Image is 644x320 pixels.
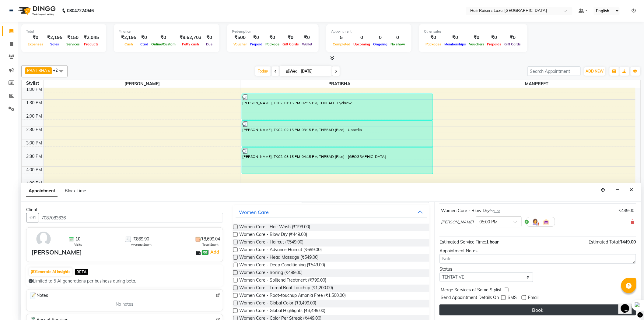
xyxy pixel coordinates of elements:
[543,218,550,226] img: Interior.png
[242,148,433,174] div: [PERSON_NAME], TK02, 03:15 PM-04:15 PM, THREAD (Rica) - [GEOGRAPHIC_DATA]
[240,262,325,269] span: Women Care - Deep Conditioning (₹549.00)
[240,224,310,231] span: Women Care - Hair Wash (₹199.00)
[586,69,604,73] span: ADD NEW
[242,121,433,147] div: [PERSON_NAME], TK02, 02:15 PM-03:15 PM, THREAD (Rica) - Upperlip
[589,239,620,245] span: Estimated Total:
[208,248,220,256] span: |
[439,239,486,245] span: Estimated Service Time:
[116,301,133,308] span: No notes
[65,34,81,41] div: ₹150
[331,29,407,34] div: Appointment
[119,34,139,41] div: ₹2,195
[25,153,44,160] div: 3:30 PM
[438,80,635,88] span: MANPREET
[81,34,101,41] div: ₹2,045
[240,277,327,285] span: Women Care - Splitend Treatment (₹799.00)
[35,230,52,248] img: avatar
[45,34,65,41] div: ₹2,195
[372,34,389,41] div: 0
[16,2,57,19] img: logo
[443,34,467,41] div: ₹0
[123,42,135,46] span: Cash
[467,34,486,41] div: ₹0
[528,294,538,302] span: Email
[264,34,281,41] div: ₹0
[264,42,281,46] span: Package
[620,239,636,245] span: ₹449.00
[486,239,499,245] span: 1 hour
[443,42,467,46] span: Memberships
[47,68,50,73] a: x
[441,287,502,294] span: Merge Services of Same Stylist
[25,126,44,133] div: 2:30 PM
[139,34,150,41] div: ₹0
[240,308,326,315] span: Women Care - Global Highlights (₹3,499.00)
[424,42,443,46] span: Packages
[331,42,352,46] span: Completed
[508,294,517,302] span: SMS
[503,42,523,46] span: Gift Cards
[281,34,300,41] div: ₹0
[331,34,352,41] div: 5
[205,42,214,46] span: Due
[285,69,299,73] span: Wed
[75,236,80,242] span: 10
[503,34,523,41] div: ₹0
[53,68,62,73] span: +2
[204,34,215,41] div: ₹0
[486,42,503,46] span: Prepaids
[486,34,503,41] div: ₹0
[29,268,72,276] button: Generate AI Insights
[25,167,44,173] div: 4:00 PM
[240,269,303,277] span: Women Care - Ironing (₹499.00)
[389,42,407,46] span: No show
[29,278,221,284] div: Limited to 5 AI generations per business during beta.
[248,34,264,41] div: ₹0
[300,42,314,46] span: Wallet
[134,236,149,242] span: ₹869.90
[39,213,223,222] input: Search by Name/Mobile/Email/Code
[424,34,443,41] div: ₹0
[527,66,581,76] input: Search Appointment
[240,247,322,254] span: Women Care - Advance Haircut (₹699.00)
[584,67,605,76] button: ADD NEW
[239,208,269,216] div: Women Care
[49,42,61,46] span: Sales
[489,209,500,213] small: for
[439,304,636,315] button: Book
[281,42,300,46] span: Gift Cards
[439,248,636,254] div: Appointment Notes
[75,269,88,275] span: BETA
[299,67,329,76] input: 2025-09-03
[26,186,58,197] span: Appointment
[352,34,372,41] div: 0
[441,219,474,225] span: [PERSON_NAME]
[372,42,389,46] span: Ongoing
[67,2,94,19] b: 08047224946
[203,242,219,247] span: Total Spent
[25,180,44,187] div: 4:30 PM
[619,208,635,214] div: ₹449.00
[119,29,215,34] div: Finance
[240,231,307,239] span: Women Care - Blow Dry (₹449.00)
[236,207,427,218] button: Women Care
[150,34,177,41] div: ₹0
[240,285,333,292] span: Women Care - Loreal Root-touchup (₹1,200.00)
[26,42,45,46] span: Expenses
[26,213,39,222] button: +91
[139,42,150,46] span: Card
[441,208,500,214] div: Women Care - Blow Dry
[65,188,86,194] span: Block Time
[74,242,82,247] span: Visits
[25,140,44,146] div: 3:00 PM
[209,248,220,256] a: Add
[25,100,44,106] div: 1:30 PM
[241,80,438,88] span: PRATIBHA
[300,34,314,41] div: ₹0
[248,42,264,46] span: Prepaid
[65,42,81,46] span: Services
[26,207,223,213] div: Client
[240,292,346,300] span: Women Care - Root-touchup Amonia Free (₹1,500.00)
[201,236,220,242] span: ₹8,699.04
[232,34,248,41] div: ₹500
